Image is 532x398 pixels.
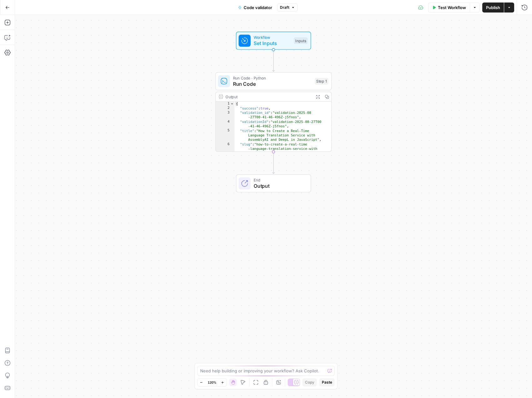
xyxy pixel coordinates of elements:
div: 1 [216,101,235,106]
g: Edge from start to step_1 [272,50,275,72]
button: Draft [277,3,298,12]
div: Inputs [294,37,307,44]
div: 2 [216,106,235,110]
span: Toggle code folding, rows 1 through 100 [230,101,234,106]
span: Copy [305,380,314,385]
span: Output [254,182,305,190]
span: Run Code [233,80,312,88]
g: Edge from step_1 to end [272,152,275,174]
button: Test Workflow [428,3,470,13]
span: Paste [322,380,332,385]
div: Output [225,94,311,99]
span: End [254,177,305,183]
span: Set Inputs [254,39,291,47]
span: Draft [280,5,289,10]
div: 4 [216,120,235,129]
span: Test Workflow [438,4,466,11]
div: Step 1 [315,78,328,85]
span: Code validator [244,4,272,11]
button: Paste [319,378,335,386]
span: Workflow [254,34,291,40]
span: Publish [486,4,500,11]
div: Run Code · PythonRun CodeStep 1Output{ "success":true, "validation_id":"validation-2025-08 -27T00... [215,72,332,152]
span: Run Code · Python [233,75,312,81]
button: Publish [482,3,504,13]
div: 6 [216,142,235,156]
div: 5 [216,129,235,142]
span: 120% [208,380,216,385]
button: Code validator [234,3,276,13]
div: EndOutput [215,174,332,192]
button: Copy [302,378,317,386]
div: 3 [216,110,235,120]
div: WorkflowSet InputsInputs [215,32,332,50]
